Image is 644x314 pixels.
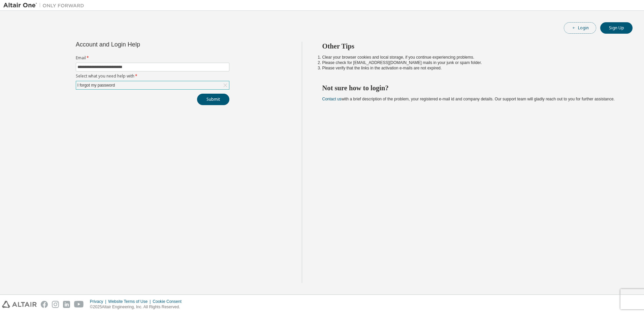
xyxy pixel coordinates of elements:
div: Cookie Consent [153,299,185,304]
p: © 2025 Altair Engineering, Inc. All Rights Reserved. [90,304,186,310]
li: Please check for [EMAIL_ADDRESS][DOMAIN_NAME] mails in your junk or spam folder. [322,60,621,65]
a: Contact us [322,97,342,101]
h2: Other Tips [322,42,621,51]
h2: Not sure how to login? [322,84,621,92]
div: Website Terms of Use [108,299,153,304]
div: I forgot my password [76,82,116,89]
li: Clear your browser cookies and local storage, if you continue experiencing problems. [322,55,621,60]
img: altair_logo.svg [2,301,37,308]
button: Login [564,22,596,34]
div: Privacy [90,299,108,304]
img: youtube.svg [74,301,84,308]
img: linkedin.svg [63,301,70,308]
div: Account and Login Help [76,42,199,47]
img: instagram.svg [52,301,59,308]
img: facebook.svg [41,301,48,308]
label: Email [76,55,229,61]
span: with a brief description of the problem, your registered e-mail id and company details. Our suppo... [322,97,615,101]
li: Please verify that the links in the activation e-mails are not expired. [322,65,621,71]
img: Altair One [3,2,88,9]
button: Sign Up [600,22,633,34]
label: Select what you need help with [76,73,229,79]
div: I forgot my password [76,81,229,89]
button: Submit [197,94,229,105]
